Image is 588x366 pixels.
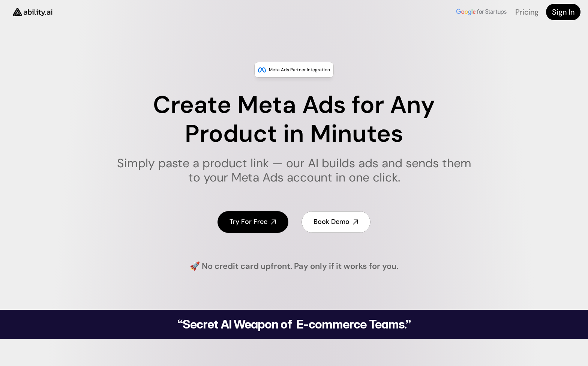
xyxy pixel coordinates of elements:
a: Sign In [546,4,580,20]
h1: Simply paste a product link — our AI builds ads and sends them to your Meta Ads account in one cl... [112,156,476,185]
h4: Try For Free [229,217,267,226]
a: Book Demo [301,211,370,232]
h4: Book Demo [313,217,349,226]
h1: Create Meta Ads for Any Product in Minutes [112,91,476,148]
p: Meta Ads Partner Integration [269,66,330,73]
h2: “Secret AI Weapon of E-commerce Teams.” [158,318,430,330]
h4: Sign In [552,7,574,17]
h4: 🚀 No credit card upfront. Pay only if it works for you. [190,261,398,272]
a: Pricing [515,7,538,17]
a: Try For Free [217,211,288,232]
